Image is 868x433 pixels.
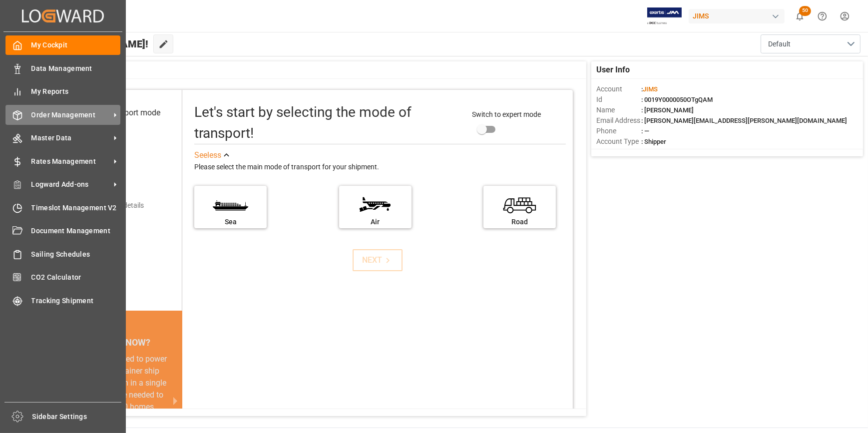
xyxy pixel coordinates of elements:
span: Rates Management [31,156,110,167]
a: Document Management [5,221,120,241]
span: : Shipper [641,138,666,145]
span: Email Address [596,115,641,126]
a: Data Management [5,58,120,78]
a: Sailing Schedules [5,244,120,264]
span: Sailing Schedules [31,249,121,260]
a: Tracking Shipment [5,291,120,310]
span: : [PERSON_NAME][EMAIL_ADDRESS][PERSON_NAME][DOMAIN_NAME] [641,117,847,124]
span: Sidebar Settings [32,412,122,422]
span: Timeslot Management V2 [31,203,121,213]
span: : 0019Y0000050OTgQAM [641,96,713,103]
div: JIMS [689,9,785,23]
span: Phone [596,126,641,136]
button: show 50 new notifications [789,5,811,27]
span: Account Type [596,136,641,147]
span: Data Management [31,63,121,74]
span: Tracking Shipment [31,296,121,306]
div: See less [194,149,221,161]
div: Let's start by selecting the mode of transport! [194,102,462,144]
span: Logward Add-ons [31,179,110,190]
a: Timeslot Management V2 [5,198,120,217]
span: Order Management [31,110,110,120]
span: Switch to expert mode [472,110,541,118]
span: Id [596,94,641,105]
div: NEXT [363,254,393,266]
button: NEXT [353,249,403,271]
button: open menu [761,34,861,53]
button: Help Center [811,5,834,27]
span: 50 [799,6,811,16]
span: : [PERSON_NAME] [641,106,694,114]
span: My Reports [31,86,121,97]
span: Name [596,105,641,115]
span: Document Management [31,226,121,236]
div: Sea [199,217,262,227]
a: My Cockpit [5,35,120,55]
div: Road [488,217,551,227]
span: CO2 Calculator [31,272,121,283]
a: My Reports [5,82,120,101]
span: User Info [596,64,630,76]
button: JIMS [689,6,789,25]
span: Master Data [31,133,110,143]
div: Select transport mode [83,107,160,119]
div: Please select the main mode of transport for your shipment. [194,161,566,173]
span: : — [641,127,649,135]
span: Account [596,84,641,94]
span: My Cockpit [31,40,121,50]
img: Exertis%20JAM%20-%20Email%20Logo.jpg_1722504956.jpg [647,7,682,25]
span: JIMS [643,85,658,93]
span: : [641,85,658,93]
a: CO2 Calculator [5,268,120,287]
div: Air [344,217,407,227]
span: Default [768,39,791,49]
